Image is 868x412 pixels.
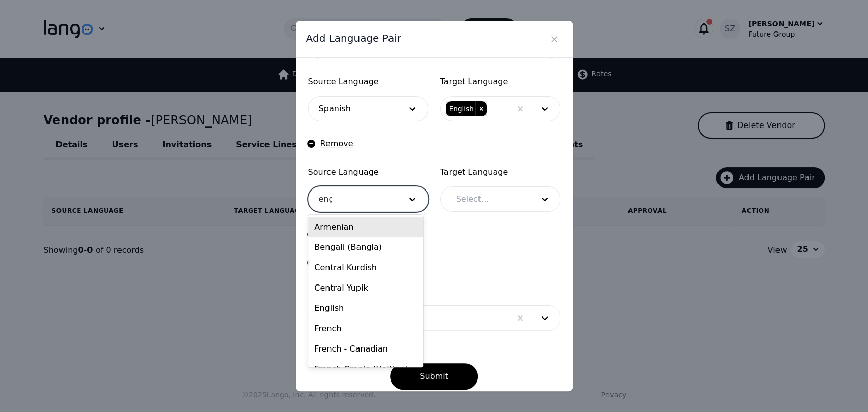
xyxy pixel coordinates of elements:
[308,258,423,278] div: Central Kurdish
[308,298,423,319] div: English
[475,101,487,116] div: Remove English
[308,285,560,297] span: Industry (optional)
[390,363,478,390] button: Submit
[440,166,560,178] span: Target Language
[308,138,353,150] button: Remove
[308,217,423,237] div: Armenian
[308,319,423,339] div: French
[308,166,428,178] span: Source Language
[308,237,423,258] div: Bengali (Bangla)
[446,101,475,116] div: English
[308,278,423,298] div: Central Yupik
[440,76,560,88] span: Target Language
[308,339,423,359] div: French - Canadian
[308,359,423,379] div: French Creole (Haitian)
[546,31,562,47] button: Close
[306,31,401,45] span: Add Language Pair
[308,76,428,88] span: Source Language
